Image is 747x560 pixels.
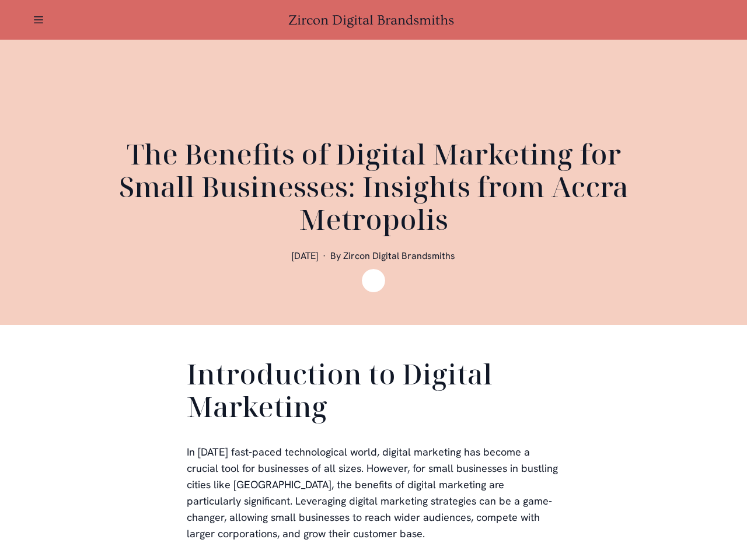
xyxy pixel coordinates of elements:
[187,358,560,428] h2: Introduction to Digital Marketing
[288,12,459,28] a: Zircon Digital Brandsmiths
[330,250,455,262] span: By Zircon Digital Brandsmiths
[323,250,326,262] span: ·
[362,269,385,292] img: Zircon Digital Brandsmiths
[292,250,318,262] span: [DATE]
[93,138,654,236] h1: The Benefits of Digital Marketing for Small Businesses: Insights from Accra Metropolis
[187,444,560,542] p: In [DATE] fast-paced technological world, digital marketing has become a crucial tool for busines...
